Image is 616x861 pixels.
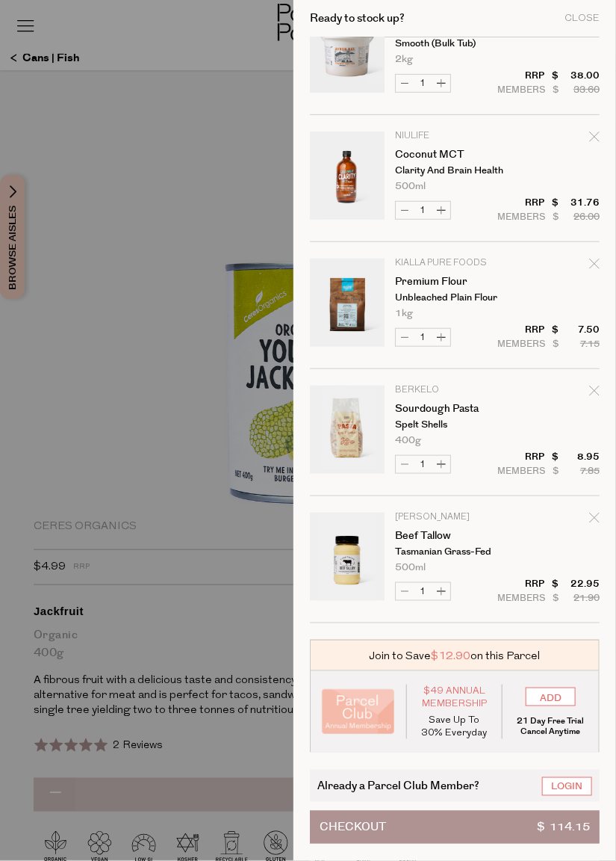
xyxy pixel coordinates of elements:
span: $49 Annual Membership [418,685,491,710]
button: Checkout$ 114.15 [310,811,600,844]
input: QTY Sourdough Pasta [414,456,432,473]
span: 500ml [395,182,426,191]
p: 21 Day Free Trial Cancel Anytime [514,716,588,737]
span: $ 114.15 [537,812,590,843]
a: Login [542,777,592,796]
div: Remove Sourdough Pasta [589,383,600,404]
span: 400g [395,436,421,445]
span: Already a Parcel Club Member? [317,777,479,794]
div: Remove Beef Tallow [589,510,600,531]
input: QTY Beef Tallow [414,583,432,600]
p: Unbleached Plain Flour [395,293,511,303]
p: Tasmanian Grass-Fed [395,547,511,557]
div: Remove Premium Flour [589,256,600,277]
p: [PERSON_NAME] [395,513,511,522]
a: Coconut MCT [395,149,511,160]
h2: Ready to stock up? [310,13,405,24]
p: Kialla Pure Foods [395,259,511,268]
span: Checkout [320,812,386,843]
span: 1kg [395,309,413,318]
p: Smooth (Bulk Tub) [395,39,511,49]
p: Clarity and Brain Health [395,166,511,176]
a: Sourdough Pasta [395,404,511,414]
p: Spelt Shells [395,420,511,430]
a: Premium Flour [395,277,511,287]
span: 2kg [395,55,413,64]
span: 500ml [395,563,426,573]
input: QTY Premium Flour [414,329,432,346]
input: QTY Coconut MCT [414,202,432,219]
p: Niulife [395,132,511,141]
input: QTY Peanut Butter [414,75,432,92]
div: Remove Coconut MCT [589,129,600,149]
div: Join to Save on this Parcel [310,640,600,671]
p: Berkelo [395,386,511,395]
span: $12.90 [432,648,471,664]
p: Save Up To 30% Everyday [418,714,491,739]
div: Close [564,13,600,23]
a: Beef Tallow [395,531,511,541]
input: ADD [526,688,576,706]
